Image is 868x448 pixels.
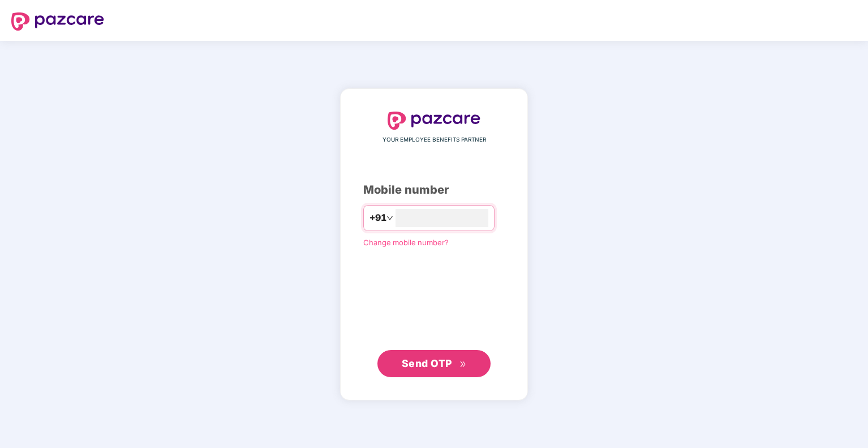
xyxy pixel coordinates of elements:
span: double-right [459,361,467,368]
span: Send OTP [402,357,452,369]
img: logo [388,112,480,130]
img: logo [11,12,104,31]
a: Change mobile number? [363,238,449,247]
span: +91 [369,211,386,225]
button: Send OTPdouble-right [377,350,491,377]
span: YOUR EMPLOYEE BENEFITS PARTNER [383,135,486,144]
div: Mobile number [363,181,505,199]
span: down [386,215,393,221]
